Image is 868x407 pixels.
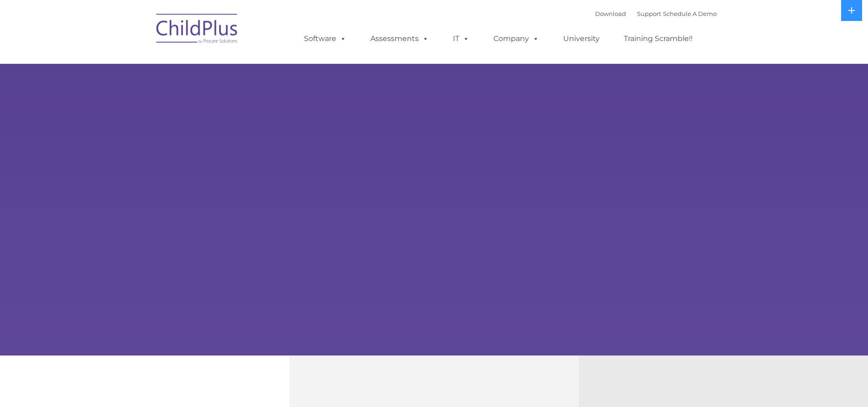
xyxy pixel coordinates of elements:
[595,10,717,17] font: |
[595,10,626,17] a: Download
[663,10,717,17] a: Schedule A Demo
[361,30,438,48] a: Assessments
[484,30,548,48] a: Company
[554,30,609,48] a: University
[295,30,355,48] a: Software
[615,30,702,48] a: Training Scramble!!
[152,7,243,53] img: ChildPlus by Procare Solutions
[444,30,478,48] a: IT
[637,10,661,17] a: Support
